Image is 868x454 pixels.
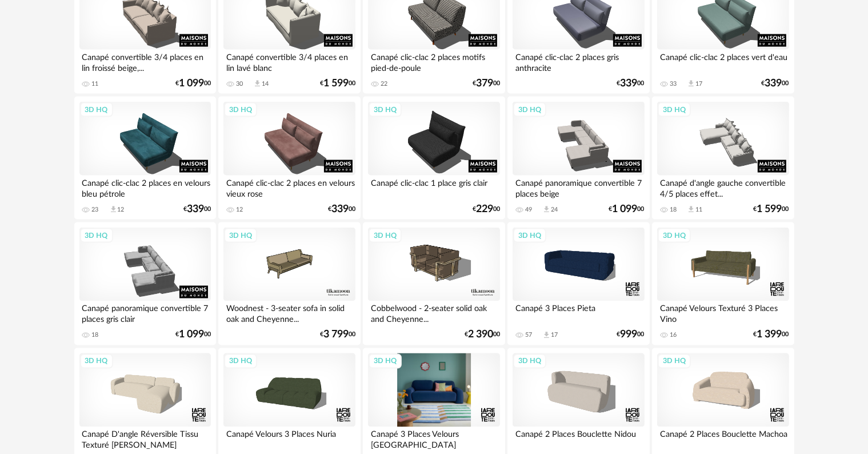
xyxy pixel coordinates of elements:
span: 229 [476,205,493,213]
div: € 00 [175,331,211,339]
div: Canapé clic-clac 2 places vert d'eau [657,50,789,73]
div: 3D HQ [80,354,113,369]
div: Canapé panoramique convertible 7 places beige [513,176,644,198]
div: Canapé 2 Places Bouclette Machoa [657,427,789,450]
a: 3D HQ Canapé d'angle gauche convertible 4/5 places effet... 18 Download icon 11 €1 59900 [652,97,794,220]
div: 3D HQ [513,102,546,117]
div: € 00 [754,205,789,213]
div: € 00 [617,331,645,339]
div: 17 [695,80,702,88]
div: Canapé clic-clac 2 places motifs pied-de-poule [368,50,499,73]
div: Canapé 3 Places Pieta [513,301,644,324]
div: 3D HQ [369,228,402,243]
div: 3D HQ [369,102,402,117]
div: 30 [236,80,243,88]
span: Download icon [687,205,695,214]
a: 3D HQ Canapé panoramique convertible 7 places gris clair 18 €1 09900 [74,222,216,346]
div: Canapé clic-clac 2 places en velours bleu pétrole [79,176,211,198]
div: 3D HQ [80,228,113,243]
div: Canapé d'angle gauche convertible 4/5 places effet... [657,176,789,198]
div: 17 [551,332,558,340]
div: 3D HQ [224,354,257,369]
div: Woodnest - 3-seater sofa in solid oak and Cheyenne... [223,301,355,324]
div: 11 [695,206,702,214]
span: 2 390 [468,331,493,339]
span: 339 [621,79,638,87]
span: 1 599 [323,79,349,87]
div: Canapé Velours 3 Places Nuria [223,427,355,450]
span: 1 099 [179,79,204,87]
a: 3D HQ Canapé Velours Texturé 3 Places Vino 16 €1 39900 [652,222,794,346]
div: € 00 [465,331,500,339]
div: 3D HQ [658,228,691,243]
div: 24 [551,206,558,214]
span: Download icon [542,205,551,214]
div: 16 [670,332,677,340]
span: Download icon [687,79,695,88]
span: 339 [187,205,204,213]
span: 339 [331,205,349,213]
div: € 00 [473,79,500,87]
div: 12 [236,206,243,214]
div: Canapé D'angle Réversible Tissu Texturé [PERSON_NAME] [79,427,211,450]
a: 3D HQ Canapé panoramique convertible 7 places beige 49 Download icon 24 €1 09900 [507,97,649,220]
div: € 00 [609,205,645,213]
div: 14 [262,80,269,88]
span: Download icon [542,331,551,340]
div: € 00 [175,79,211,87]
a: 3D HQ Canapé clic-clac 1 place gris clair €22900 [363,97,505,220]
span: 1 399 [757,331,782,339]
div: Canapé 2 Places Bouclette Nidou [513,427,644,450]
a: 3D HQ Canapé clic-clac 2 places en velours vieux rose 12 €33900 [218,97,360,220]
div: Cobbelwood - 2-seater solid oak and Cheyenne... [368,301,499,324]
div: 3D HQ [224,102,257,117]
span: 3 799 [323,331,349,339]
div: € 00 [754,331,789,339]
span: Download icon [253,79,262,88]
div: 33 [670,80,677,88]
div: 57 [525,332,532,340]
div: € 00 [617,79,645,87]
div: 23 [92,206,99,214]
div: € 00 [320,331,355,339]
span: 339 [765,79,782,87]
a: 3D HQ Canapé clic-clac 2 places en velours bleu pétrole 23 Download icon 12 €33900 [74,97,216,220]
div: 12 [118,206,125,214]
div: 3D HQ [658,354,691,369]
div: € 00 [183,205,211,213]
div: Canapé Velours Texturé 3 Places Vino [657,301,789,324]
div: 3D HQ [80,102,113,117]
div: € 00 [328,205,355,213]
div: 18 [670,206,677,214]
div: Canapé clic-clac 2 places gris anthracite [513,50,644,73]
span: 379 [476,79,493,87]
div: Canapé clic-clac 1 place gris clair [368,176,499,198]
span: 999 [621,331,638,339]
span: Download icon [109,205,118,214]
div: Canapé convertible 3/4 places en lin lavé blanc [223,50,355,73]
div: 22 [381,80,387,88]
div: 3D HQ [513,228,546,243]
span: 1 099 [613,205,638,213]
a: 3D HQ Cobbelwood - 2-seater solid oak and Cheyenne... €2 39000 [363,222,505,346]
div: 3D HQ [513,354,546,369]
div: € 00 [473,205,500,213]
span: 1 599 [757,205,782,213]
div: 3D HQ [224,228,257,243]
div: Canapé 3 Places Velours [GEOGRAPHIC_DATA] [368,427,499,450]
div: Canapé panoramique convertible 7 places gris clair [79,301,211,324]
div: 18 [92,332,99,340]
div: 49 [525,206,532,214]
div: € 00 [762,79,789,87]
a: 3D HQ Woodnest - 3-seater sofa in solid oak and Cheyenne... €3 79900 [218,222,360,346]
a: 3D HQ Canapé 3 Places Pieta 57 Download icon 17 €99900 [507,222,649,346]
div: 11 [92,80,99,88]
div: 3D HQ [369,354,402,369]
div: 3D HQ [658,102,691,117]
span: 1 099 [179,331,204,339]
div: Canapé clic-clac 2 places en velours vieux rose [223,176,355,198]
div: Canapé convertible 3/4 places en lin froissé beige,... [79,50,211,73]
div: € 00 [320,79,355,87]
